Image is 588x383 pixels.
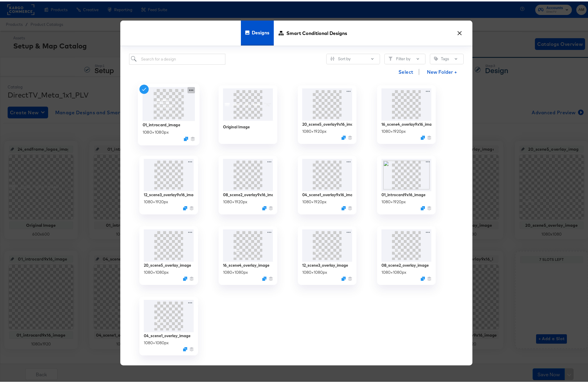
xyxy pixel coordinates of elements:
[223,87,273,119] img: Logos_EC.png
[377,154,436,213] div: 01_introcard9x16_image1080×1920pxDuplicate
[223,228,273,260] img: -6rwCNbYdVLa_nOBG4ibnQ.png
[142,86,195,120] img: drEJOG54aGacr3Kc_tLRZA.png
[144,228,194,260] img: oeFirRPMqCKF2kIXbHULXA.png
[381,127,406,133] div: 1080 × 1920 px
[138,82,200,144] div: 01_introcard_image1080×1080pxDuplicate
[422,65,462,77] button: New Folder +
[144,191,194,196] div: 12_scene3_overlay9x16_image
[430,52,464,63] button: TagTags
[286,19,347,45] span: Smart Conditional Designs
[262,276,266,280] svg: Duplicate
[129,52,226,63] input: Search for a design
[184,135,188,140] svg: Duplicate
[302,228,352,260] img: 7lDruCPl6h0WXfBAJzAB3g.png
[144,268,169,274] div: 1080 × 1080 px
[144,332,190,337] div: 04_scene1_overlay_image
[252,18,269,44] span: Designs
[398,66,413,75] span: Select
[139,295,198,354] div: 04_scene1_overlay_image1080×1080pxDuplicate
[183,276,187,280] svg: Duplicate
[144,298,194,331] img: wFaehvf19weOvxZy-ouXkQ.png
[219,154,277,213] div: 08_scene2_overlay9x16_image1080×1920pxDuplicate
[144,198,168,203] div: 1080 × 1920 px
[298,225,356,283] div: 12_scene3_overlay_image1080×1080pxDuplicate
[330,55,334,59] svg: Sliders
[381,120,431,126] div: 16_scene4_overlay9x16_image
[381,87,431,119] img: CLuLLlllx7QB7v63XnOEWA.png
[381,191,425,196] div: 01_introcard9x16_image
[342,205,346,209] svg: Duplicate
[302,191,352,196] div: 04_scene1_overlay9x16_image
[421,276,425,280] svg: Duplicate
[421,135,425,139] svg: Duplicate
[302,198,327,203] div: 1080 × 1920 px
[381,268,406,274] div: 1080 × 1080 px
[342,135,346,139] svg: Duplicate
[381,228,431,260] img: yBuJ-J0RVFN8p5uwLOCJNg.png
[262,205,266,209] svg: Duplicate
[302,87,352,119] img: Cq6mGFtTVtGECTSfU2EVJA.png
[302,268,327,274] div: 1080 × 1080 px
[139,154,198,213] div: 12_scene3_overlay9x16_image1080×1920pxDuplicate
[219,225,277,283] div: 16_scene4_overlay_image1080×1080pxDuplicate
[342,276,346,280] svg: Duplicate
[421,205,425,209] svg: Duplicate
[302,157,352,190] img: Wjvgxmh5tb8Yxwb81YV3rA.png
[454,25,465,36] button: ×
[223,198,247,203] div: 1080 × 1920 px
[384,52,425,63] button: FilterFilter by
[302,120,352,126] div: 20_scene5_overlay9x16_image
[142,120,180,126] div: 01_introcard_image
[183,205,187,209] svg: Duplicate
[144,339,169,344] div: 1080 × 1080 px
[183,346,187,350] svg: Duplicate
[377,225,436,283] div: 08_scene2_overlay_image1080×1080pxDuplicate
[223,261,269,267] div: 16_scene4_overlay_image
[223,268,248,274] div: 1080 × 1080 px
[219,84,277,142] div: Original Image
[302,127,327,133] div: 1080 × 1920 px
[223,157,273,190] img: pYfvOzos71ZD_u0WuDdOxg.png
[326,52,380,63] button: SlidersSort by
[144,261,191,267] div: 20_scene5_overlay_image
[142,128,168,134] div: 1080 × 1080 px
[396,65,416,76] button: Select
[223,123,250,129] div: Original Image
[302,261,348,267] div: 12_scene3_overlay_image
[298,84,356,142] div: 20_scene5_overlay9x16_image1080×1920pxDuplicate
[144,157,194,190] img: qcUuvXz9gWnwvdZcg2bwdg.png
[223,191,273,196] div: 08_scene2_overlay9x16_image
[377,84,436,142] div: 16_scene4_overlay9x16_image1080×1920pxDuplicate
[298,154,356,213] div: 04_scene1_overlay9x16_image1080×1920pxDuplicate
[434,55,438,59] svg: Tag
[381,198,406,203] div: 1080 × 1920 px
[139,225,198,283] div: 20_scene5_overlay_image1080×1080pxDuplicate
[388,55,393,59] svg: Filter
[381,261,429,267] div: 08_scene2_overlay_image
[381,157,431,190] img: fl_layer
